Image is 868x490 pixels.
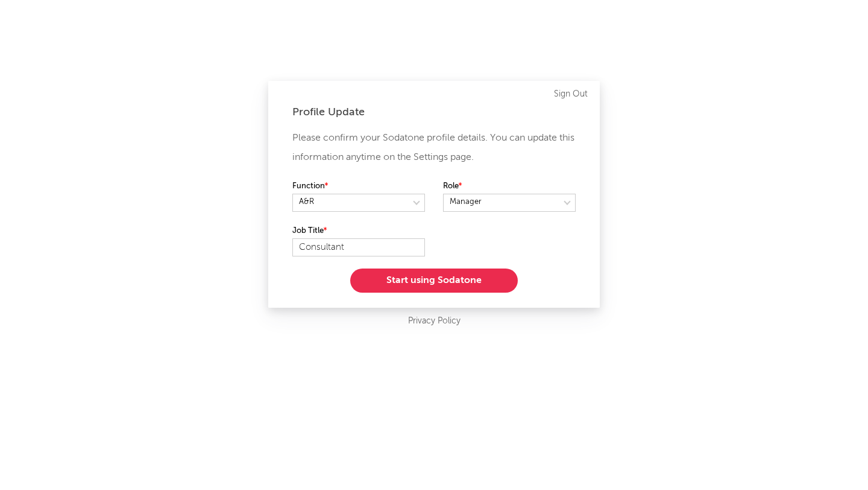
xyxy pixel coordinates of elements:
label: Role [443,179,576,194]
label: Job Title [292,224,425,238]
label: Function [292,179,425,194]
p: Please confirm your Sodatone profile details. You can update this information anytime on the Sett... [292,129,576,167]
div: Profile Update [292,105,576,119]
a: Sign Out [554,87,588,101]
a: Privacy Policy [408,314,461,329]
button: Start using Sodatone [350,269,518,293]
